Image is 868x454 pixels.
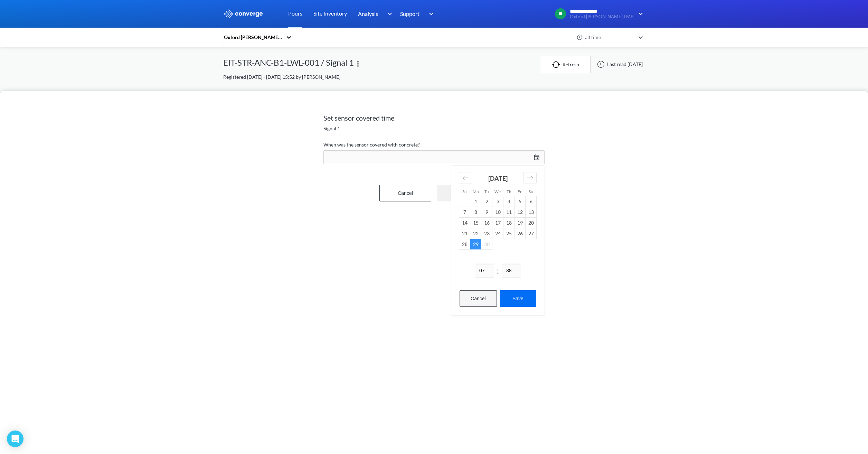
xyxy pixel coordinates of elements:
[459,172,472,183] div: Move backward to switch to the previous month.
[470,239,481,249] td: Selected. Monday, September 29, 2025
[470,228,481,239] td: Monday, September 22, 2025
[481,228,492,239] td: Tuesday, September 23, 2025
[473,189,479,194] small: Mo
[523,172,537,183] div: Move forward to switch to the next month.
[492,228,503,239] td: Wednesday, September 24, 2025
[526,217,537,228] td: Saturday, September 20, 2025
[515,228,526,239] td: Friday, September 26, 2025
[488,174,508,182] strong: [DATE]
[437,185,489,201] button: Start
[470,217,481,228] td: Monday, September 15, 2025
[634,10,645,18] img: downArrow.svg
[481,207,492,217] td: Tuesday, September 9, 2025
[323,125,340,132] span: Signal 1
[7,431,23,447] div: Open Intercom Messenger
[400,9,419,18] span: Support
[515,196,526,207] td: Friday, September 5, 2025
[481,239,492,249] td: Not available. Tuesday, September 30, 2025
[460,290,497,307] button: Cancel
[492,217,503,228] td: Wednesday, September 17, 2025
[462,189,466,194] small: Su
[475,264,494,277] input: hh
[518,189,522,194] small: Fr
[470,196,481,207] td: Monday, September 1, 2025
[323,114,545,122] h2: Set sensor covered time
[379,185,431,201] button: Cancel
[570,14,634,19] span: Oxford [PERSON_NAME] LMB
[481,217,492,228] td: Tuesday, September 16, 2025
[424,10,435,18] img: downArrow.svg
[494,189,501,194] small: We
[507,189,511,194] small: Th
[481,196,492,207] td: Tuesday, September 2, 2025
[529,189,533,194] small: Sa
[515,207,526,217] td: Friday, September 12, 2025
[502,264,521,277] input: mm
[223,9,263,18] img: logo_ewhite.svg
[470,207,481,217] td: Monday, September 8, 2025
[459,217,470,228] td: Sunday, September 14, 2025
[503,196,515,207] td: Thursday, September 4, 2025
[484,189,489,194] small: Tu
[492,207,503,217] td: Wednesday, September 10, 2025
[459,228,470,239] td: Sunday, September 21, 2025
[358,9,378,18] span: Analysis
[503,228,515,239] td: Thursday, September 25, 2025
[459,207,470,217] td: Sunday, September 7, 2025
[503,217,515,228] td: Thursday, September 18, 2025
[526,207,537,217] td: Saturday, September 13, 2025
[515,217,526,228] td: Friday, September 19, 2025
[459,239,470,249] td: Sunday, September 28, 2025
[492,196,503,207] td: Wednesday, September 3, 2025
[500,290,536,307] button: Save
[497,264,499,277] span: :
[526,196,537,207] td: Saturday, September 6, 2025
[383,10,394,18] img: downArrow.svg
[503,207,515,217] td: Thursday, September 11, 2025
[323,141,545,149] label: When was the sensor covered with concrete?
[451,166,545,315] div: Calendar
[526,228,537,239] td: Saturday, September 27, 2025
